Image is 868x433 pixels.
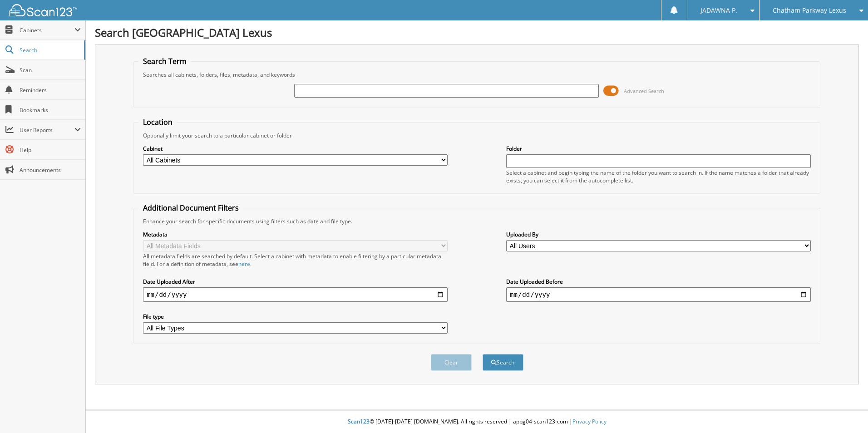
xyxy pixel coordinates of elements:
[20,66,81,74] span: Scan
[95,25,859,40] h1: Search [GEOGRAPHIC_DATA] Lexus
[138,117,177,127] legend: Location
[348,418,370,425] span: Scan123
[20,26,74,34] span: Cabinets
[20,106,81,114] span: Bookmarks
[506,169,811,184] div: Select a cabinet and begin typing the name of the folder you want to search in. If the name match...
[624,88,664,94] span: Advanced Search
[773,8,846,13] span: Chatham Parkway Lexus
[700,8,737,13] span: JADAWNA P.
[138,56,191,66] legend: Search Term
[506,145,811,153] label: Folder
[143,231,448,238] label: Metadata
[143,145,448,153] label: Cabinet
[143,278,448,285] label: Date Uploaded After
[9,4,77,16] img: scan123-logo-white.svg
[143,252,448,268] div: All metadata fields are searched by default. Select a cabinet with metadata to enable filtering b...
[572,418,607,425] a: Privacy Policy
[138,132,815,139] div: Optionally limit your search to a particular cabinet or folder
[431,354,472,371] button: Clear
[138,203,243,213] legend: Additional Document Filters
[20,46,79,54] span: Search
[20,126,74,134] span: User Reports
[20,166,81,174] span: Announcements
[20,146,81,154] span: Help
[86,411,868,433] div: © [DATE]-[DATE] [DOMAIN_NAME]. All rights reserved | appg04-scan123-com |
[138,71,815,79] div: Searches all cabinets, folders, files, metadata, and keywords
[506,278,811,285] label: Date Uploaded Before
[506,231,811,238] label: Uploaded By
[483,354,523,371] button: Search
[143,313,448,320] label: File type
[20,86,81,94] span: Reminders
[143,287,448,302] input: start
[138,217,815,225] div: Enhance your search for specific documents using filters such as date and file type.
[823,389,868,433] iframe: Chat Widget
[506,287,811,302] input: end
[238,260,250,268] a: here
